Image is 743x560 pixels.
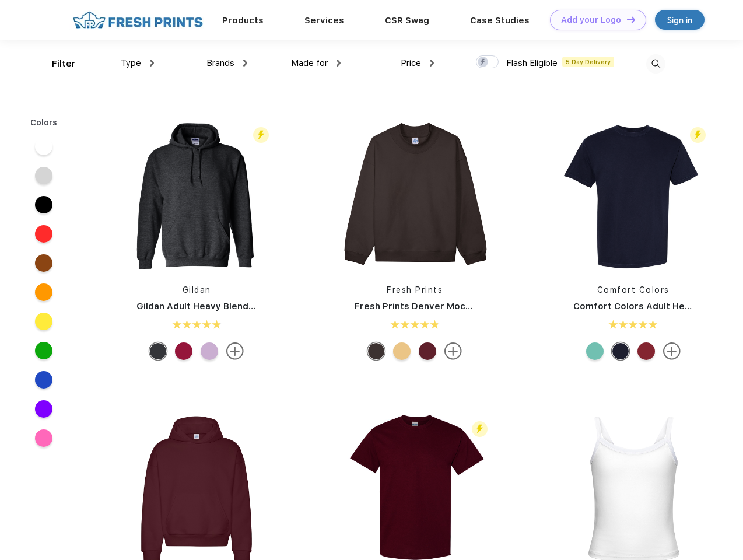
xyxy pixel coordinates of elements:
span: 5 Day Delivery [562,57,614,67]
span: Brands [206,58,234,68]
span: Price [401,58,421,68]
div: Sign in [667,13,692,27]
div: Crimson Red [419,342,436,360]
img: func=resize&h=266 [556,117,711,272]
img: DT [627,16,635,23]
span: Made for [291,58,328,68]
div: Colors [22,117,66,129]
img: desktop_search.svg [646,54,665,73]
img: flash_active_toggle.svg [690,127,706,143]
img: more.svg [444,342,462,360]
img: dropdown.png [243,60,247,66]
span: Flash Eligible [506,58,558,68]
a: Sign in [655,10,705,30]
img: dropdown.png [150,60,154,66]
img: func=resize&h=266 [337,117,492,272]
div: Dark Heather [149,342,167,360]
a: Gildan [183,285,211,295]
div: Bahama Yellow [393,342,411,360]
div: Navy [612,342,629,360]
div: Dark Chocolate [367,342,385,360]
span: Type [121,58,141,68]
img: flash_active_toggle.svg [253,127,269,143]
img: more.svg [226,342,244,360]
div: Antiq Cherry Red [175,342,192,360]
a: Comfort Colors [597,285,670,295]
div: Add your Logo [561,15,621,25]
img: flash_active_toggle.svg [472,421,488,437]
img: fo%20logo%202.webp [69,10,206,30]
div: Filter [52,57,76,71]
img: more.svg [663,342,681,360]
div: Crimson [637,342,655,360]
img: func=resize&h=266 [119,117,274,272]
div: Chalky Mint [586,342,604,360]
a: Gildan Adult Heavy Blend 8 Oz. 50/50 Hooded Sweatshirt [136,301,391,311]
a: Fresh Prints [387,285,443,295]
a: Fresh Prints Denver Mock Neck Heavyweight Sweatshirt [355,301,608,311]
div: Orchid [201,342,218,360]
img: dropdown.png [337,60,341,66]
a: Products [222,15,264,26]
img: dropdown.png [430,60,434,66]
